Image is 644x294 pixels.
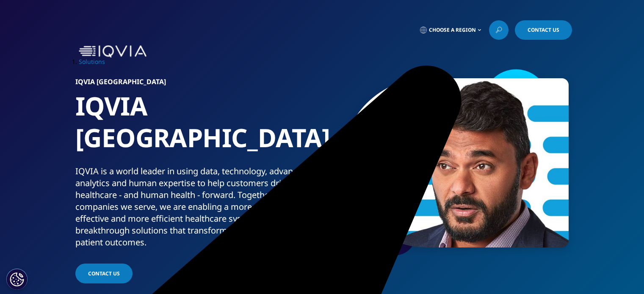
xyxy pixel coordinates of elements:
[429,27,476,33] span: Choose a Region
[515,20,572,40] a: Contact Us
[79,58,105,66] a: Solutions
[79,45,146,58] img: IQVIA Healthcare Information Technology and Pharma Clinical Research Company
[528,27,559,33] span: Contact Us
[6,269,28,290] button: Cookies Settings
